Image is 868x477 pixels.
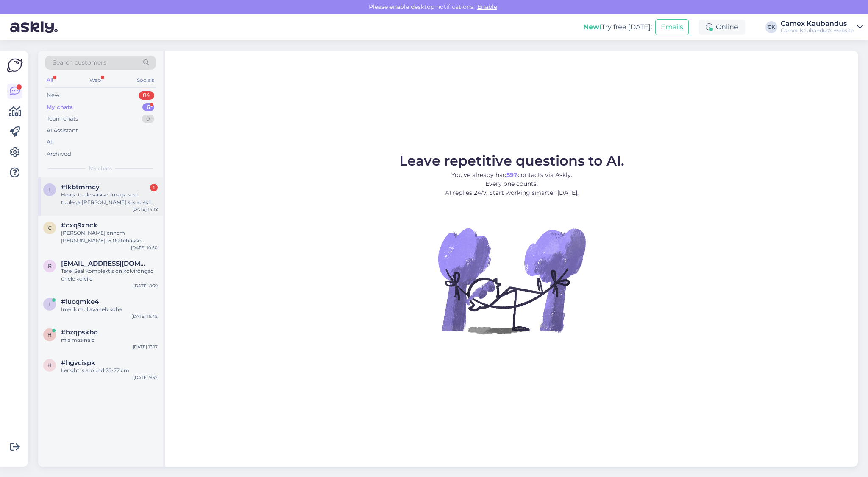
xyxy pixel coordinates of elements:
[61,306,158,313] div: Imelik mul avaneb kohe
[47,331,52,338] span: h
[61,191,158,206] div: Hea ja tuule vaikse ilmaga seal tuulega [PERSON_NAME] siis kuskil 60 [PERSON_NAME] tuult pole sii...
[47,362,52,368] span: h
[89,165,112,172] span: My chats
[61,298,99,306] span: #lucqmke4
[135,75,156,86] div: Socials
[48,186,51,193] span: l
[47,138,54,146] div: All
[45,75,55,86] div: All
[134,283,158,289] div: [DATE] 8:59
[132,206,158,213] div: [DATE] 14:18
[699,20,745,35] div: Online
[139,91,154,100] div: 84
[47,115,78,123] div: Team chats
[583,23,601,31] b: New!
[781,20,863,34] a: Camex KaubandusCamex Kaubandus's website
[61,359,95,367] span: #hgvcispk
[142,103,154,112] div: 6
[150,184,158,191] div: 1
[583,22,652,32] div: Try free [DATE]:
[61,367,158,374] div: Lenght is around 75-77 cm
[765,21,777,33] div: CK
[131,313,158,320] div: [DATE] 15:42
[131,244,158,251] div: [DATE] 10:50
[48,263,52,269] span: r
[61,229,158,244] div: [PERSON_NAME] ennem [PERSON_NAME] 15.00 tehakse tellimus ja tasutakse ,siis [PERSON_NAME] [PERSON...
[435,204,588,357] img: No Chat active
[133,344,158,350] div: [DATE] 13:17
[47,91,59,100] div: New
[61,336,158,344] div: mis masinale
[48,224,52,231] span: c
[61,183,100,191] span: #lkbtmmcy
[506,171,517,179] b: 597
[53,58,106,67] span: Search customers
[7,57,23,73] img: Askly Logo
[781,20,854,27] div: Camex Kaubandus
[655,19,689,35] button: Emails
[399,152,624,169] span: Leave repetitive questions to AI.
[61,328,98,336] span: #hzqpskbq
[134,374,158,381] div: [DATE] 9:32
[399,171,624,197] p: You’ve already had contacts via Askly. Every one counts. AI replies 24/7. Start working smarter [...
[47,103,73,112] div: My chats
[88,75,103,86] div: Web
[47,126,78,135] div: AI Assistant
[142,115,154,123] div: 0
[48,301,51,307] span: l
[475,3,500,11] span: Enable
[61,222,97,229] span: #cxq9xnck
[61,267,158,283] div: Tere! Seal komplektis on kolvirõngad ühele kolvile
[61,260,149,267] span: ryytlipoig22@gmail.com
[781,27,854,34] div: Camex Kaubandus's website
[47,150,71,158] div: Archived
